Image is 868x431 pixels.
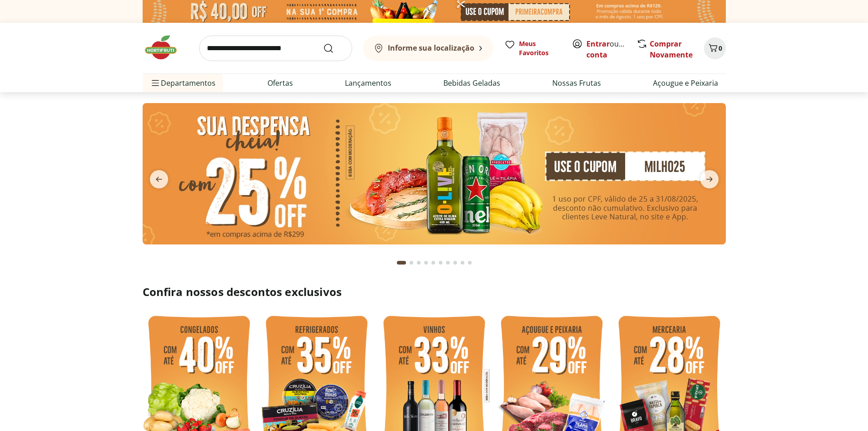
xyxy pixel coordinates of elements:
button: Menu [150,72,161,94]
button: Carrinho [704,37,726,59]
span: Departamentos [150,72,216,94]
a: Comprar Novamente [650,39,693,60]
button: Go to page 5 from fs-carousel [430,252,437,274]
button: Go to page 6 from fs-carousel [437,252,444,274]
span: Meus Favoritos [519,39,561,57]
a: Bebidas Geladas [443,78,500,88]
b: Informe sua localização [388,43,474,53]
button: previous [143,170,175,188]
button: next [693,170,726,188]
input: search [199,36,352,61]
button: Current page from fs-carousel [395,252,408,274]
a: Açougue e Peixaria [653,78,718,88]
span: ou [586,38,627,60]
button: Go to page 2 from fs-carousel [408,252,415,274]
a: Ofertas [267,78,293,88]
a: Lançamentos [345,78,391,88]
span: 0 [719,44,722,52]
button: Go to page 9 from fs-carousel [459,252,466,274]
a: Meus Favoritos [504,39,561,57]
img: Hortifruti [143,34,188,61]
button: Submit Search [323,43,345,54]
img: cupom [143,103,726,244]
button: Informe sua localização [363,36,493,61]
a: Criar conta [586,39,637,60]
h2: Confira nossos descontos exclusivos [143,285,726,299]
button: Go to page 8 from fs-carousel [452,252,459,274]
a: Entrar [586,39,610,49]
button: Go to page 7 from fs-carousel [444,252,452,274]
a: Nossas Frutas [552,78,601,88]
button: Go to page 10 from fs-carousel [466,252,473,274]
button: Go to page 3 from fs-carousel [415,252,422,274]
button: Go to page 4 from fs-carousel [422,252,430,274]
